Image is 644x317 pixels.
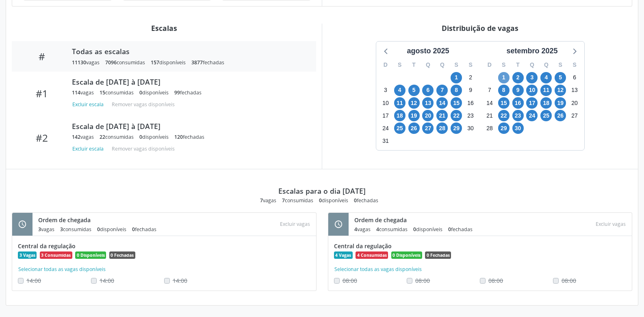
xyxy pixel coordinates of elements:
span: quarta-feira, 24 de setembro de 2025 [526,110,538,121]
span: Não é possivel realocar uma vaga consumida [343,277,357,284]
span: domingo, 21 de setembro de 2025 [484,110,495,121]
div: Q [525,59,539,71]
span: terça-feira, 5 de agosto de 2025 [408,85,420,96]
span: Não é possivel realocar uma vaga consumida [100,277,114,284]
div: S [392,59,407,71]
div: consumidas [100,89,134,96]
span: sexta-feira, 19 de setembro de 2025 [555,97,566,109]
span: domingo, 17 de agosto de 2025 [380,110,391,121]
div: disponíveis [413,226,442,233]
span: Não é possivel realocar uma vaga consumida [26,277,41,284]
span: 15 [100,89,105,96]
div: #2 [17,132,66,144]
div: consumidas [105,59,145,66]
div: D [483,59,497,71]
span: 3 [60,226,63,233]
div: Todas as escalas [72,47,305,56]
div: D [379,59,393,71]
span: terça-feira, 16 de setembro de 2025 [512,97,524,109]
span: sexta-feira, 8 de agosto de 2025 [451,85,462,96]
div: T [407,59,421,71]
span: segunda-feira, 25 de agosto de 2025 [394,122,405,134]
div: T [511,59,525,71]
span: 142 [72,133,80,140]
span: sábado, 27 de setembro de 2025 [569,110,580,121]
span: domingo, 24 de agosto de 2025 [380,122,391,134]
span: quarta-feira, 17 de setembro de 2025 [526,97,538,109]
div: consumidas [282,197,313,204]
span: sábado, 13 de setembro de 2025 [569,85,580,96]
span: 4 [354,226,357,233]
span: terça-feira, 23 de setembro de 2025 [512,110,524,121]
span: 4 Vagas [334,251,353,259]
span: sexta-feira, 22 de agosto de 2025 [451,110,462,121]
span: 0 [448,226,451,233]
div: disponíveis [97,226,126,233]
span: 120 [174,133,183,140]
span: quarta-feira, 3 de setembro de 2025 [526,72,538,83]
span: 0 [139,89,142,96]
span: domingo, 28 de setembro de 2025 [484,122,495,134]
span: segunda-feira, 8 de setembro de 2025 [498,85,510,96]
span: 99 [174,89,180,96]
span: segunda-feira, 15 de setembro de 2025 [498,97,510,109]
button: Excluir escala [72,143,107,154]
span: 22 [100,133,105,140]
span: sexta-feira, 1 de agosto de 2025 [451,72,462,83]
span: 3 Vagas [18,251,37,259]
span: 4 Consumidas [356,251,388,259]
div: consumidas [100,133,134,140]
div: consumidas [60,226,91,233]
span: domingo, 14 de setembro de 2025 [484,97,495,109]
span: terça-feira, 2 de setembro de 2025 [512,72,524,83]
span: 157 [151,59,159,66]
span: domingo, 10 de agosto de 2025 [380,97,391,109]
span: 0 [97,226,100,233]
div: Escala de [DATE] à [DATE] [72,77,305,86]
span: sábado, 9 de agosto de 2025 [465,85,476,96]
span: quarta-feira, 6 de agosto de 2025 [422,85,434,96]
span: 3 Consumidas [40,251,72,259]
span: 11130 [72,59,86,66]
div: fechadas [354,197,378,204]
span: terça-feira, 19 de agosto de 2025 [408,110,420,121]
span: sábado, 2 de agosto de 2025 [465,72,476,83]
span: sábado, 20 de setembro de 2025 [569,97,580,109]
div: S [568,59,582,71]
span: quinta-feira, 4 de setembro de 2025 [540,72,552,83]
div: consumidas [376,226,408,233]
span: terça-feira, 26 de agosto de 2025 [408,122,420,134]
span: sábado, 16 de agosto de 2025 [465,97,476,109]
span: domingo, 3 de agosto de 2025 [380,85,391,96]
span: sábado, 6 de setembro de 2025 [569,72,580,83]
div: S [553,59,568,71]
span: quinta-feira, 11 de setembro de 2025 [540,85,552,96]
div: Distribuição de vagas [328,24,632,33]
div: S [497,59,511,71]
span: quinta-feira, 14 de agosto de 2025 [436,97,448,109]
button: Excluir escala [72,99,107,110]
div: Escolha as vagas para excluir [277,219,313,230]
span: quarta-feira, 27 de agosto de 2025 [422,122,434,134]
div: Escalas [12,24,316,33]
span: domingo, 7 de setembro de 2025 [484,85,495,96]
div: vagas [72,133,94,140]
div: disponíveis [139,89,169,96]
span: Não é possivel realocar uma vaga consumida [415,277,430,284]
div: Ordem de chegada [354,216,478,224]
div: vagas [72,59,100,66]
span: 0 Fechadas [109,251,135,259]
div: Escolha as vagas para excluir [592,219,629,230]
span: segunda-feira, 11 de agosto de 2025 [394,97,405,109]
span: 0 [413,226,416,233]
span: domingo, 31 de agosto de 2025 [380,136,391,147]
span: 3877 [191,59,203,66]
span: quinta-feira, 28 de agosto de 2025 [436,122,448,134]
span: sexta-feira, 29 de agosto de 2025 [451,122,462,134]
div: Q [435,59,449,71]
span: 0 [132,226,135,233]
span: terça-feira, 9 de setembro de 2025 [512,85,524,96]
span: 3 [38,226,41,233]
span: 7096 [105,59,117,66]
span: segunda-feira, 22 de setembro de 2025 [498,110,510,121]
